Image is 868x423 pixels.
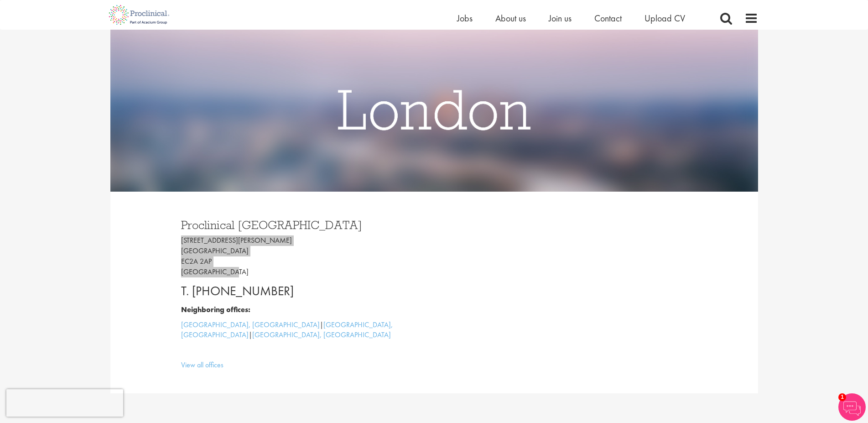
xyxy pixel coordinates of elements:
[838,393,866,421] img: Chatbot
[181,305,250,314] b: Neighboring offices:
[181,219,427,231] h3: Proclinical [GEOGRAPHIC_DATA]
[457,12,473,24] a: Jobs
[838,393,846,401] span: 1
[181,235,427,277] p: [STREET_ADDRESS][PERSON_NAME] [GEOGRAPHIC_DATA] EC2A 2AP [GEOGRAPHIC_DATA]
[181,320,393,340] a: [GEOGRAPHIC_DATA], [GEOGRAPHIC_DATA]
[252,330,391,339] a: [GEOGRAPHIC_DATA], [GEOGRAPHIC_DATA]
[594,12,622,24] a: Contact
[549,12,572,24] a: Join us
[181,282,427,300] p: T. [PHONE_NUMBER]
[495,12,526,24] a: About us
[181,360,223,370] a: View all offices
[181,320,320,329] a: [GEOGRAPHIC_DATA], [GEOGRAPHIC_DATA]
[645,12,685,24] a: Upload CV
[6,389,123,417] iframe: reCAPTCHA
[181,320,427,341] p: | |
